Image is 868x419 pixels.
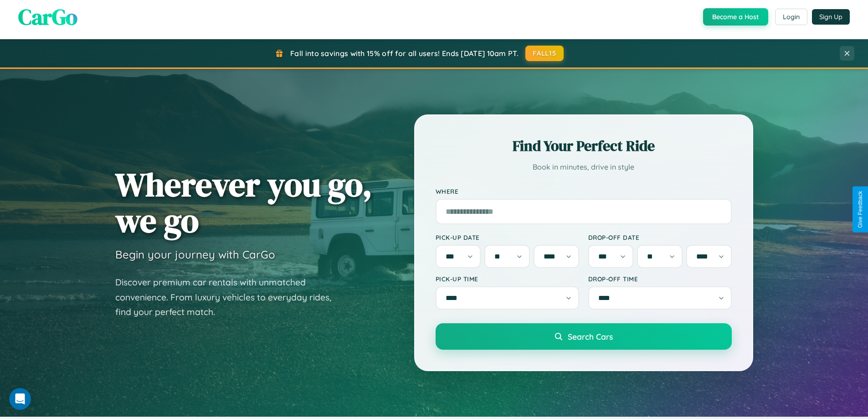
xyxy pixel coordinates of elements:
button: FALL15 [525,46,564,61]
label: Pick-up Date [436,233,579,241]
label: Pick-up Time [436,275,579,283]
label: Drop-off Time [588,275,732,283]
iframe: Intercom live chat [9,388,31,410]
label: Where [436,187,732,195]
h3: Begin your journey with CarGo [115,248,275,261]
button: Login [775,9,807,25]
p: Discover premium car rentals with unmatched convenience. From luxury vehicles to everyday rides, ... [115,275,343,320]
label: Drop-off Date [588,233,732,241]
button: Sign Up [812,9,850,25]
h2: Find Your Perfect Ride [436,136,732,156]
button: Become a Host [703,8,768,26]
h1: Wherever you go, we go [115,166,372,238]
span: CarGo [18,2,77,32]
div: Give Feedback [857,191,863,228]
p: Book in minutes, drive in style [436,160,732,174]
button: Search Cars [436,323,732,350]
span: Search Cars [568,331,613,341]
span: Fall into savings with 15% off for all users! Ends [DATE] 10am PT. [290,49,519,58]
